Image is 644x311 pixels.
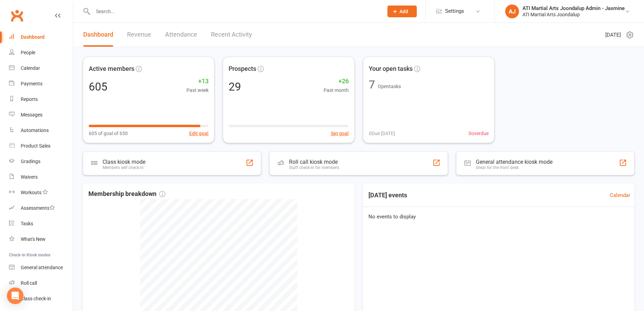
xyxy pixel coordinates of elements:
[211,23,252,47] a: Recent Activity
[8,7,26,24] a: Clubworx
[21,159,40,164] div: Gradings
[9,275,73,291] a: Roll call
[21,112,42,117] div: Messages
[400,9,408,14] span: Add
[21,236,46,242] div: What's New
[103,159,145,165] div: Class kiosk mode
[7,288,23,304] div: Open Intercom Messenger
[21,265,63,270] div: General attendance
[186,86,209,94] span: Past week
[9,107,73,123] a: Messages
[21,190,41,195] div: Workouts
[21,50,35,55] div: People
[445,3,464,19] span: Settings
[21,128,49,133] div: Automations
[9,216,73,232] a: Tasks
[363,189,413,201] h3: [DATE] events
[522,11,625,18] div: ATI Martial Arts Joondalup
[378,84,401,89] span: Open tasks
[522,5,625,11] div: ATI Martial Arts Joondalup Admin - Jasmine
[387,6,417,17] button: Add
[91,7,378,16] input: Search...
[9,29,73,45] a: Dashboard
[360,207,637,226] div: No events to display
[476,165,552,170] div: Great for the front desk
[9,169,73,185] a: Waivers
[189,130,209,137] button: Edit goal
[324,86,349,94] span: Past month
[9,291,73,307] a: Class kiosk mode
[9,76,73,92] a: Payments
[89,130,128,137] span: 605 of goal of 650
[21,65,40,71] div: Calendar
[21,34,45,40] div: Dashboard
[9,123,73,138] a: Automations
[165,23,197,47] a: Attendance
[229,64,256,74] span: Prospects
[9,200,73,216] a: Assessments
[505,4,519,18] div: AJ
[331,130,349,137] button: Set goal
[9,45,73,60] a: People
[89,64,134,74] span: Active members
[369,79,375,90] div: 7
[83,23,113,47] a: Dashboard
[21,143,50,149] div: Product Sales
[324,76,349,86] span: +26
[103,165,145,170] div: Members self check-in
[21,81,42,86] div: Payments
[88,189,165,199] span: Membership breakdown
[127,23,151,47] a: Revenue
[21,221,33,226] div: Tasks
[476,159,552,165] div: General attendance kiosk mode
[21,296,51,301] div: Class check-in
[469,130,489,137] span: 0 overdue
[289,159,339,165] div: Roll call kiosk mode
[9,138,73,154] a: Product Sales
[9,185,73,200] a: Workouts
[9,154,73,169] a: Gradings
[21,174,38,180] div: Waivers
[289,165,339,170] div: Staff check-in for members
[21,96,38,102] div: Reports
[229,81,241,92] div: 29
[9,60,73,76] a: Calendar
[9,92,73,107] a: Reports
[9,260,73,275] a: General attendance kiosk mode
[89,81,107,92] div: 605
[9,232,73,247] a: What's New
[21,205,55,211] div: Assessments
[21,280,37,286] div: Roll call
[369,64,413,74] span: Your open tasks
[605,31,621,39] span: [DATE]
[369,130,395,137] span: 0 Due [DATE]
[186,76,209,86] span: +13
[610,191,630,199] a: Calendar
